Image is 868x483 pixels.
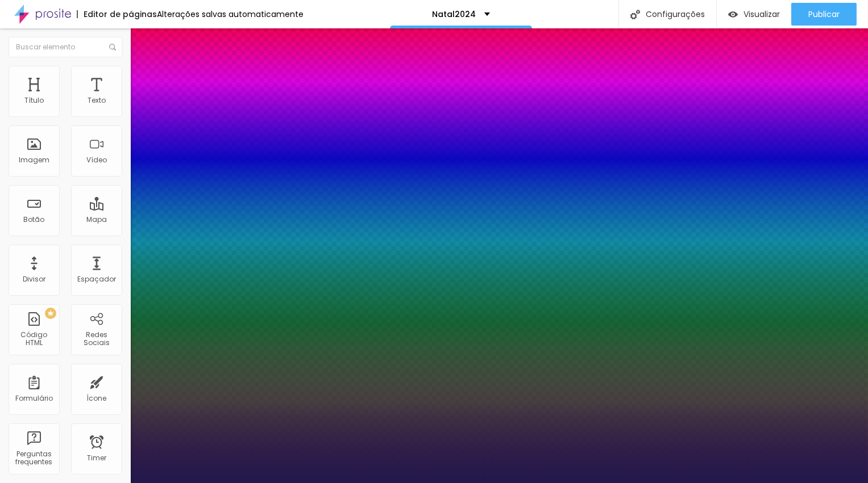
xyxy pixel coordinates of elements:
div: Divisor [23,275,45,283]
img: view-1.svg [728,10,738,19]
img: Icone [109,44,116,51]
div: Código HTML [11,331,56,347]
div: Espaçador [77,275,116,283]
div: Vídeo [86,156,107,164]
div: Formulário [15,394,53,402]
div: Editor de páginas [77,10,157,18]
div: Botão [24,216,45,224]
input: Buscar elemento [9,37,122,57]
span: Publicar [808,10,840,19]
div: Imagem [19,156,49,164]
button: Visualizar [717,3,791,26]
div: Texto [88,96,106,104]
div: Timer [87,454,106,462]
button: Publicar [791,3,857,26]
div: Perguntas frequentes [11,450,56,467]
img: Icone [630,10,640,19]
div: Redes Sociais [74,331,119,347]
div: Mapa [86,216,107,224]
div: Título [24,96,44,104]
div: Ícone [87,394,107,402]
span: Visualizar [744,10,780,19]
div: Alterações salvas automaticamente [157,10,304,18]
p: Natal2024 [432,10,476,18]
